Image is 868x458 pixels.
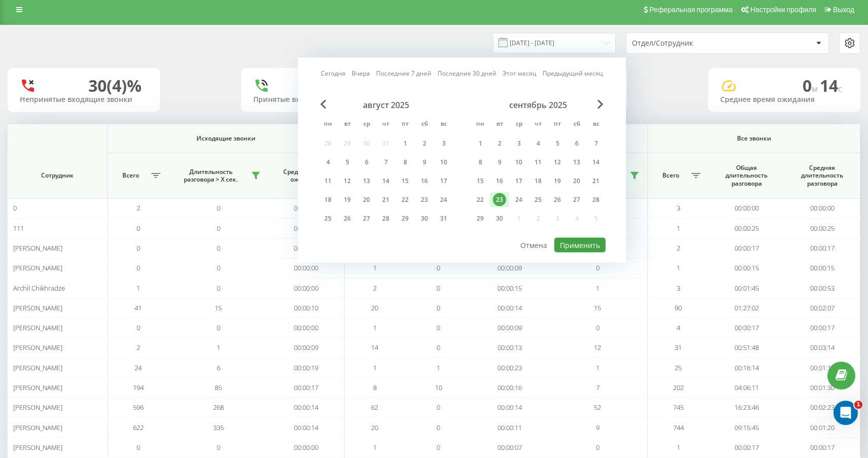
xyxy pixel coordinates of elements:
div: 29 [398,212,412,225]
abbr: среда [359,117,374,132]
div: сб 20 сент. 2025 г. [567,173,586,189]
span: Всего [653,171,688,180]
span: Исходящие звонки [124,134,328,143]
div: чт 21 авг. 2025 г. [376,192,395,207]
span: 0 [596,323,599,332]
span: 41 [135,303,142,312]
a: Вчера [352,68,370,78]
span: 3 [677,203,680,213]
div: 17 [437,174,450,188]
div: пт 22 авг. 2025 г. [395,192,415,207]
span: 1 [677,224,680,233]
span: 0 [137,263,140,272]
div: 21 [379,193,392,206]
div: 1 [398,137,412,150]
span: 194 [133,383,144,392]
div: 10 [512,156,525,169]
td: 00:00:25 [784,218,860,238]
div: 10 [437,156,450,169]
div: сб 9 авг. 2025 г. [415,155,434,170]
div: 6 [570,137,583,150]
span: 10 [435,383,442,392]
td: 00:00:15 [784,258,860,278]
abbr: среда [511,117,526,132]
div: пн 1 сент. 2025 г. [471,136,490,151]
span: 1 [137,284,140,293]
td: 00:02:07 [784,298,860,318]
span: 52 [594,403,601,412]
td: 00:00:53 [784,278,860,298]
span: 0 [437,343,440,352]
span: 1 [373,363,377,372]
div: пн 25 авг. 2025 г. [318,211,338,226]
abbr: суббота [569,117,584,132]
td: 00:00:14 [472,398,548,417]
td: 09:15:45 [709,417,784,437]
div: 22 [398,193,412,206]
td: 00:00:09 [472,318,548,338]
div: вс 10 авг. 2025 г. [434,155,453,170]
abbr: пятница [397,117,413,132]
span: 90 [675,303,682,312]
td: 00:00:17 [784,438,860,457]
div: вт 2 сент. 2025 г. [490,136,509,151]
span: 1 [437,363,440,372]
div: 21 [589,174,603,188]
span: 0 [437,263,440,272]
td: 00:00:14 [269,417,344,437]
span: 4 [677,323,680,332]
div: чт 14 авг. 2025 г. [376,173,395,189]
span: Previous Month [320,100,326,109]
div: ср 27 авг. 2025 г. [357,211,376,226]
div: вт 9 сент. 2025 г. [490,155,509,170]
td: 00:00:19 [269,358,344,378]
span: 20 [371,423,378,432]
span: 2 [137,343,140,352]
div: 15 [474,174,487,188]
div: сб 27 сент. 2025 г. [567,192,586,207]
span: 596 [133,403,144,412]
div: 12 [551,156,564,169]
div: пн 22 сент. 2025 г. [471,192,490,207]
div: пн 29 сент. 2025 г. [471,211,490,226]
div: вс 24 авг. 2025 г. [434,192,453,207]
div: пт 15 авг. 2025 г. [395,173,415,189]
span: [PERSON_NAME] [13,343,62,352]
span: Средняя длительность разговора [793,164,852,188]
span: 745 [673,403,684,412]
td: 00:16:14 [709,358,784,378]
div: пн 8 сент. 2025 г. [471,155,490,170]
div: вт 19 авг. 2025 г. [338,192,357,207]
td: 16:23:46 [709,398,784,417]
span: 0 [217,243,220,253]
div: ср 20 авг. 2025 г. [357,192,376,207]
span: [PERSON_NAME] [13,443,62,452]
div: пт 1 авг. 2025 г. [395,136,415,151]
abbr: вторник [340,117,355,132]
span: Среднее время ожидания [277,168,336,184]
span: 0 [217,263,220,272]
div: чт 11 сент. 2025 г. [528,155,548,170]
td: 00:00:00 [269,278,344,298]
span: 0 [217,323,220,332]
span: Выход [833,6,854,14]
div: 24 [512,193,525,206]
span: 1 [373,323,377,332]
span: [PERSON_NAME] [13,323,62,332]
div: вс 17 авг. 2025 г. [434,173,453,189]
span: 0 [137,224,140,233]
span: 1 [217,343,220,352]
td: 00:01:15 [784,358,860,378]
td: 00:00:15 [709,258,784,278]
td: 00:00:15 [472,278,548,298]
div: пн 15 сент. 2025 г. [471,173,490,189]
div: сб 30 авг. 2025 г. [415,211,434,226]
td: 00:00:17 [784,318,860,338]
span: 0 [137,443,140,452]
div: 8 [474,156,487,169]
span: Сотрудник [17,171,98,180]
div: 9 [493,156,506,169]
span: 24 [135,363,142,372]
div: вс 14 сент. 2025 г. [586,155,606,170]
div: 17 [512,174,525,188]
